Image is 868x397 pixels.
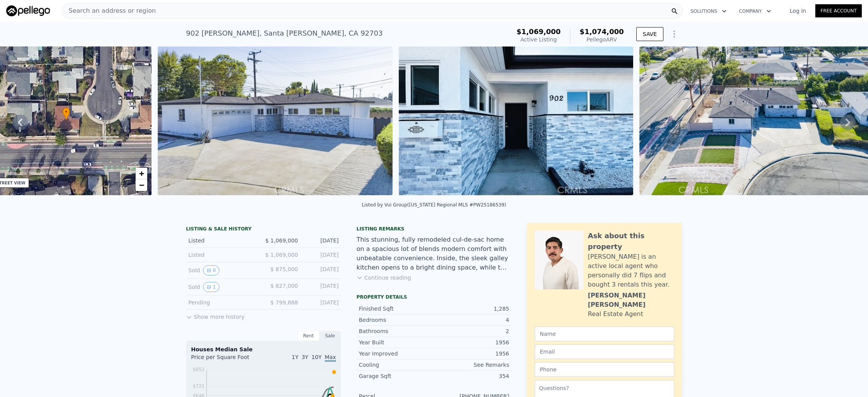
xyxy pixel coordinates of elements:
[434,339,509,346] div: 1956
[292,354,298,360] span: 1Y
[520,36,557,43] span: Active Listing
[136,179,147,191] a: Zoom out
[193,383,205,389] tspan: $721
[359,350,434,357] div: Year Improved
[535,344,674,359] input: Email
[434,327,509,335] div: 2
[188,237,257,244] div: Listed
[62,107,70,121] div: •
[191,353,263,366] div: Price per Square Foot
[325,354,336,362] span: Max
[359,316,434,324] div: Bedrooms
[312,354,322,360] span: 10Y
[191,345,336,353] div: Houses Median Sale
[535,362,674,377] input: Phone
[298,331,319,341] div: Rent
[733,4,777,18] button: Company
[188,282,257,292] div: Sold
[186,226,341,234] div: LISTING & SALE HISTORY
[203,282,219,292] button: View historical data
[434,361,509,369] div: See Remarks
[304,251,339,259] div: [DATE]
[588,309,643,319] div: Real Estate Agent
[304,299,339,306] div: [DATE]
[356,274,411,282] button: Continue reading
[359,305,434,313] div: Finished Sqft
[136,168,147,179] a: Zoom in
[62,6,156,15] span: Search an address or region
[434,316,509,324] div: 4
[580,27,624,36] span: $1,074,000
[304,265,339,275] div: [DATE]
[265,252,298,258] span: $ 1,069,000
[270,283,298,289] span: $ 827,000
[517,27,561,36] span: $1,069,000
[203,265,219,275] button: View historical data
[301,354,308,360] span: 3Y
[434,372,509,380] div: 354
[359,339,434,346] div: Year Built
[636,27,663,41] button: SAVE
[62,108,70,115] span: •
[186,28,383,39] div: 902 [PERSON_NAME] , Santa [PERSON_NAME] , CA 92703
[399,46,633,195] img: Sale: 167501173 Parcel: 63747658
[580,36,624,43] div: Pellego ARV
[304,282,339,292] div: [DATE]
[265,237,298,244] span: $ 1,069,000
[158,46,392,195] img: Sale: 167501173 Parcel: 63747658
[139,180,144,190] span: −
[356,226,511,232] div: Listing remarks
[666,26,682,42] button: Show Options
[188,299,257,306] div: Pending
[359,361,434,369] div: Cooling
[356,235,511,272] div: This stunning, fully remodeled cul-de-sac home on a spacious lot of blends modern comfort with un...
[359,327,434,335] div: Bathrooms
[434,305,509,313] div: 1,285
[588,291,674,309] div: [PERSON_NAME] [PERSON_NAME]
[193,367,205,372] tspan: $852
[139,168,144,178] span: +
[359,372,434,380] div: Garage Sqft
[588,252,674,289] div: [PERSON_NAME] is an active local agent who personally did 7 flips and bought 3 rentals this year.
[270,266,298,272] span: $ 875,000
[535,327,674,341] input: Name
[588,230,674,252] div: Ask about this property
[356,294,511,300] div: Property details
[780,7,815,15] a: Log In
[186,310,245,321] button: Show more history
[815,4,862,17] a: Free Account
[6,5,50,16] img: Pellego
[304,237,339,244] div: [DATE]
[362,202,506,208] div: Listed by Vui Group ([US_STATE] Regional MLS #PW25186539)
[319,331,341,341] div: Sale
[684,4,733,18] button: Solutions
[188,265,257,275] div: Sold
[270,299,298,306] span: $ 799,888
[434,350,509,357] div: 1956
[188,251,257,259] div: Listed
